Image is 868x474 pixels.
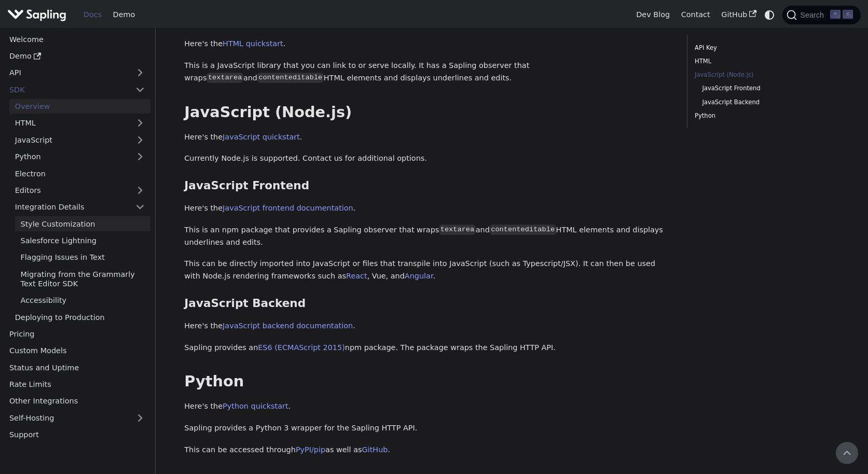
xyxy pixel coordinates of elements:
[702,97,832,107] a: JavaScript Backend
[762,7,777,22] button: Switch between dark and light mode (currently system mode)
[702,83,832,93] a: JavaScript Frontend
[184,38,672,50] p: Here's the .
[223,402,288,410] a: Python quickstart
[9,116,150,131] a: HTML
[257,73,324,83] code: contenteditable
[184,400,672,413] p: Here's the .
[695,43,835,53] a: API Key
[9,310,150,325] a: Deploying to Production
[715,7,762,23] a: GitHub
[630,7,675,23] a: Dev Blog
[296,445,325,454] a: PyPI/pip
[184,224,672,249] p: This is an npm package that provides a Sapling observer that wraps and HTML elements and displays...
[4,427,150,442] a: Support
[15,293,150,308] a: Accessibility
[15,216,150,231] a: Style Customization
[184,372,672,391] h2: Python
[9,200,150,215] a: Integration Details
[184,444,672,456] p: This can be accessed through as well as .
[4,410,150,425] a: Self-Hosting
[223,322,353,330] a: JavaScript backend documentation
[223,133,300,141] a: JavaScript quickstart
[695,111,835,121] a: Python
[782,6,860,24] button: Search (Command+K)
[9,183,130,198] a: Editors
[7,7,70,22] a: Sapling.ai
[223,39,283,48] a: HTML quickstart
[223,204,353,212] a: JavaScript frontend documentation
[4,360,150,375] a: Status and Uptime
[797,11,830,19] span: Search
[9,166,150,181] a: Electron
[184,131,672,144] p: Here's the .
[78,7,107,23] a: Docs
[830,10,841,19] kbd: ⌘
[184,103,672,122] h2: JavaScript (Node.js)
[4,49,150,64] a: Demo
[7,7,66,22] img: Sapling.ai
[184,342,672,354] p: Sapling provides an npm package. The package wraps the Sapling HTTP API.
[130,65,150,80] button: Expand sidebar category 'API'
[4,327,150,342] a: Pricing
[107,7,141,23] a: Demo
[4,377,150,392] a: Rate Limits
[9,99,150,114] a: Overview
[184,422,672,435] p: Sapling provides a Python 3 wrapper for the Sapling HTTP API.
[4,82,130,97] a: SDK
[4,394,150,409] a: Other Integrations
[15,267,150,291] a: Migrating from the Grammarly Text Editor SDK
[184,202,672,215] p: Here's the .
[362,445,388,454] a: GitHub
[695,70,835,80] a: JavaScript (Node.js)
[405,272,433,280] a: Angular
[4,65,130,80] a: API
[184,179,672,193] h3: JavaScript Frontend
[439,225,475,235] code: textarea
[490,225,556,235] code: contenteditable
[130,183,150,198] button: Expand sidebar category 'Editors'
[676,7,716,23] a: Contact
[15,233,150,248] a: Salesforce Lightning
[15,250,150,265] a: Flagging Issues in Text
[184,258,672,283] p: This can be directly imported into JavaScript or files that transpile into JavaScript (such as Ty...
[9,132,150,147] a: JavaScript
[695,57,835,66] a: HTML
[184,297,672,311] h3: JavaScript Backend
[836,442,858,464] button: Scroll back to top
[258,343,345,352] a: ES6 (ECMAScript 2015)
[184,60,672,85] p: This is a JavaScript library that you can link to or serve locally. It has a Sapling observer tha...
[4,343,150,358] a: Custom Models
[4,32,150,47] a: Welcome
[9,149,150,164] a: Python
[184,152,672,165] p: Currently Node.js is supported. Contact us for additional options.
[130,82,150,97] button: Collapse sidebar category 'SDK'
[184,320,672,332] p: Here's the .
[346,272,367,280] a: React
[206,73,243,83] code: textarea
[843,10,853,19] kbd: K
